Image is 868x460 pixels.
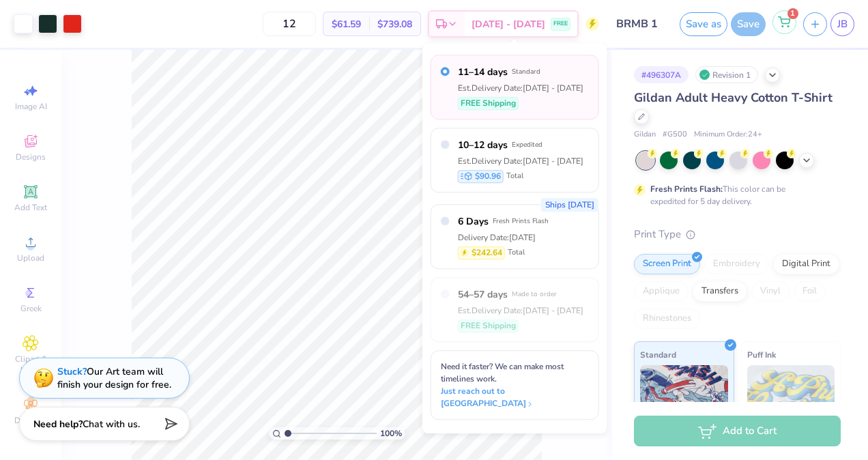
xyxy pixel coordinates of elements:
[640,347,676,362] span: Standard
[508,247,525,259] span: Total
[16,152,46,162] span: Designs
[747,347,776,362] span: Puff Ink
[634,308,700,329] div: Rhinestones
[458,65,508,79] span: 11–14 days
[461,97,516,109] span: FREE Shipping
[332,17,361,31] span: $61.59
[461,319,516,332] span: FREE Shipping
[773,254,839,274] div: Digital Print
[458,155,583,167] div: Est. Delivery Date: [DATE] - [DATE]
[634,66,689,83] div: # 496307A
[553,19,568,29] span: FREE
[458,304,583,317] div: Est. Delivery Date: [DATE] - [DATE]
[751,281,790,302] div: Vinyl
[787,8,798,19] span: 1
[472,17,545,31] span: [DATE] - [DATE]
[680,12,727,36] button: Save as
[606,10,673,38] input: Untitled Design
[33,418,83,431] strong: Need help?
[17,253,44,263] span: Upload
[458,214,489,229] span: 6 Days
[458,82,583,94] div: Est. Delivery Date: [DATE] - [DATE]
[512,289,557,299] span: Made to order
[7,354,55,375] span: Clipart & logos
[441,385,589,409] span: Just reach out to [GEOGRAPHIC_DATA]
[493,216,549,226] span: Fresh Prints Flash
[506,171,523,182] span: Total
[634,281,689,302] div: Applique
[650,184,723,195] strong: Fresh Prints Flash:
[475,170,501,182] span: $90.96
[693,281,747,302] div: Transfers
[650,183,818,207] div: This color can be expedited for 5 day delivery.
[380,427,402,440] span: 100 %
[640,365,728,433] img: Standard
[830,12,854,36] a: JB
[458,287,508,302] span: 54–57 days
[694,129,762,141] span: Minimum Order: 24 +
[634,254,700,274] div: Screen Print
[83,418,140,431] span: Chat with us.
[263,12,316,36] input: – –
[441,361,564,384] span: Need it faster? We can make most timelines work.
[472,246,502,259] span: $242.64
[837,16,848,32] span: JB
[512,67,540,76] span: Standard
[704,254,769,274] div: Embroidery
[634,227,841,242] div: Print Type
[57,365,87,378] strong: Stuck?
[747,365,835,433] img: Puff Ink
[377,17,412,31] span: $739.08
[634,129,656,141] span: Gildan
[663,129,687,141] span: # G500
[20,303,42,314] span: Greek
[794,281,826,302] div: Foil
[512,140,542,149] span: Expedited
[14,415,47,426] span: Decorate
[15,101,47,112] span: Image AI
[14,202,47,213] span: Add Text
[458,138,508,152] span: 10–12 days
[634,89,833,106] span: Gildan Adult Heavy Cotton T-Shirt
[458,231,549,244] div: Delivery Date: [DATE]
[695,66,758,83] div: Revision 1
[57,365,171,391] div: Our Art team will finish your design for free.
